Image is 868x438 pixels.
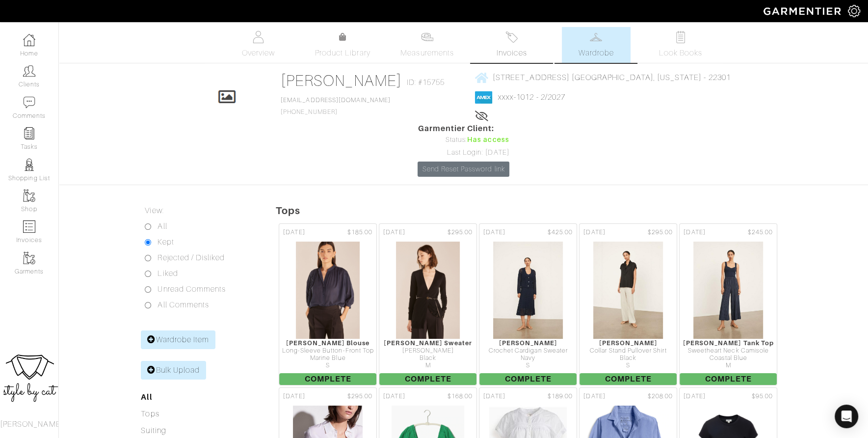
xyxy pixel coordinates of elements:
[478,222,578,386] a: [DATE] $425.00 [PERSON_NAME] Crochet Cardigan Sweater Navy S Complete
[493,73,731,82] span: [STREET_ADDRESS] [GEOGRAPHIC_DATA], [US_STATE] - 22301
[279,355,376,362] div: Marine Blue
[279,362,376,369] div: S
[483,392,505,401] span: [DATE]
[648,228,673,237] span: $295.00
[447,228,473,237] span: $295.00
[23,190,35,202] img: garments-icon-b7da505a4dc4fd61783c78ac3ca0ef83fa9d6f193b1c9dc38574b1d14d53ca28.png
[680,373,777,385] span: Complete
[693,241,763,339] img: YiaGXQizfmg1YYuYUsx6ZXnk
[475,91,492,104] img: american_express-1200034d2e149cdf2cc7894a33a747db654cf6f8355cb502592f1d228b2ac700.png
[383,392,405,401] span: [DATE]
[467,135,509,145] span: Has access
[145,205,163,217] label: View:
[835,405,858,428] div: Open Intercom Messenger
[279,339,376,347] div: [PERSON_NAME] Blouse
[684,228,705,237] span: [DATE]
[252,31,264,43] img: basicinfo-40fd8af6dae0f16599ec9e87c0ef1c0a1fdea2edbe929e3d69a839185d80c458.svg
[276,205,868,217] h5: Tops
[378,222,478,386] a: [DATE] $295.00 [PERSON_NAME] Sweater [PERSON_NAME] Black M Complete
[505,31,518,43] img: orders-27d20c2124de7fd6de4e0e44c1d41de31381a507db9b33961299e4e07d508b8c.svg
[752,392,773,401] span: $95.00
[498,93,565,102] a: xxxx-1012 - 2/2027
[241,47,274,59] span: Overview
[400,47,454,59] span: Measurements
[158,299,209,311] label: All Comments
[278,222,378,386] a: [DATE] $185.00 [PERSON_NAME] Blouse Long-Sleeve Button-Front Top Marine Blue S Complete
[648,392,673,401] span: $208.00
[583,392,605,401] span: [DATE]
[483,228,505,237] span: [DATE]
[848,5,860,17] img: gear-icon-white-bd11855cb880d31180b6d7d6211b90ccbf57a29d726f0c71d8c61bd08dd39cc2.png
[479,339,577,347] div: [PERSON_NAME]
[479,373,577,385] span: Complete
[674,31,686,43] img: todo-9ac3debb85659649dc8f770b8b6100bb5dab4b48dedcbae339e5042a72dfd3cc.svg
[407,77,445,88] span: ID: #15755
[680,355,777,362] div: Coastal Blue
[759,2,848,20] img: garmentier-logo-header-white-b43fb05a5012e4ada735d5af1a66efaba907eab6374d6393d1fbf88cb4ef424d.png
[23,159,35,171] img: stylists-icon-eb353228a002819b7ec25b43dbf5f0378dd9e0616d9560372ff212230b889e62.png
[748,228,773,237] span: $245.00
[479,355,577,362] div: Navy
[562,27,631,63] a: Wardrobe
[680,339,777,347] div: [PERSON_NAME] Tank Top
[579,347,677,355] div: Collar Stand Pullover Shirt
[158,252,225,264] label: Rejected / Disliked
[684,392,705,401] span: [DATE]
[279,347,376,355] div: Long-Sleeve Button-Front Top
[475,71,731,83] a: [STREET_ADDRESS] [GEOGRAPHIC_DATA], [US_STATE] - 22301
[680,347,777,355] div: Sweetheart Neck Camisole
[646,27,715,63] a: Look Books
[141,330,215,349] a: Wardrobe Item
[395,241,461,339] img: sgPT84naSQqCRxwH2W2FcaKF
[593,241,663,339] img: YJaGL539TWzQVkNQ7vUNnVLs
[579,47,614,59] span: Wardrobe
[383,228,405,237] span: [DATE]
[579,373,677,385] span: Complete
[23,252,35,264] img: garments-icon-b7da505a4dc4fd61783c78ac3ca0ef83fa9d6f193b1c9dc38574b1d14d53ca28.png
[224,27,292,63] a: Overview
[23,65,35,77] img: clients-icon-6bae9207a08558b7cb47a8932f037763ab4055f8c8b6bfacd5dc20c3e0201464.png
[477,27,546,63] a: Invoices
[418,162,509,177] a: Send Reset Password link
[281,97,391,115] span: [PHONE_NUMBER]
[590,31,602,43] img: wardrobe-487a4870c1b7c33e795ec22d11cfc2ed9d08956e64fb3008fe2437562e282088.svg
[23,220,35,233] img: orders-icon-0abe47150d42831381b5fb84f609e132dff9fe21cb692f30cb5eec754e2cba89.png
[418,123,509,135] span: Garmentier Client:
[578,222,678,386] a: [DATE] $295.00 [PERSON_NAME] Collar Stand Pullover Shirt Black S Complete
[579,355,677,362] div: Black
[141,410,159,418] a: Tops
[379,339,476,347] div: [PERSON_NAME] Sweater
[141,361,206,380] a: Bulk Upload
[283,228,305,237] span: [DATE]
[347,228,372,237] span: $185.00
[393,27,462,63] a: Measurements
[158,268,178,279] label: Liked
[281,97,391,104] a: [EMAIL_ADDRESS][DOMAIN_NAME]
[23,127,35,139] img: reminder-icon-8004d30b9f0a5d33ae49ab947aed9ed385cf756f9e5892f1edd6e32f2345188e.png
[418,147,509,158] div: Last Login: [DATE]
[279,373,376,385] span: Complete
[308,31,377,59] a: Product Library
[379,373,476,385] span: Complete
[283,392,305,401] span: [DATE]
[659,47,703,59] span: Look Books
[418,135,509,145] div: Status:
[158,236,174,248] label: Kept
[158,283,226,295] label: Unread Comments
[548,392,573,401] span: $189.00
[23,96,35,109] img: comment-icon-a0a6a9ef722e966f86d9cbdc48e553b5cf19dbc54f86b18d962a5391bc8f6eb6.png
[421,31,433,43] img: measurements-466bbee1fd09ba9460f595b01e5d73f9e2bff037440d3c8f018324cb6cdf7a4a.svg
[497,47,526,59] span: Invoices
[315,47,370,59] span: Product Library
[479,362,577,369] div: S
[680,362,777,369] div: M
[347,392,372,401] span: $295.00
[678,222,778,386] a: [DATE] $245.00 [PERSON_NAME] Tank Top Sweetheart Neck Camisole Coastal Blue M Complete
[493,241,563,339] img: eYHVuuqUkhmrNJSZmTjvykFu
[579,362,677,369] div: S
[583,228,605,237] span: [DATE]
[548,228,573,237] span: $425.00
[579,339,677,347] div: [PERSON_NAME]
[379,355,476,362] div: Black
[295,241,361,339] img: wKCMp6kzS9Hsxzy1eUByZBdS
